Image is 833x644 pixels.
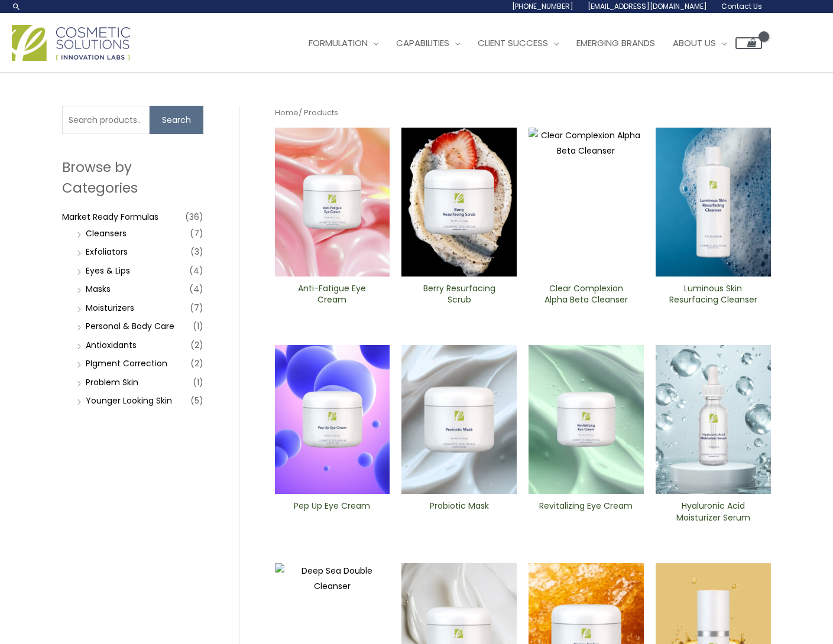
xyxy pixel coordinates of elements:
[673,37,716,49] span: About Us
[539,500,634,527] a: Revitalizing ​Eye Cream
[656,128,771,277] img: Luminous Skin Resurfacing ​Cleanser
[284,500,380,523] h2: Pep Up Eye Cream
[190,300,203,316] span: (7)
[86,283,111,295] a: Masks
[12,2,21,11] a: Search icon link
[190,355,203,372] span: (2)
[721,1,762,11] span: Contact Us
[576,37,655,49] span: Emerging Brands
[411,500,507,523] h2: Probiotic Mask
[185,209,203,225] span: (36)
[588,1,707,11] span: [EMAIL_ADDRESS][DOMAIN_NAME]
[193,318,203,334] span: (1)
[529,128,644,277] img: Clear Complexion Alpha Beta ​Cleanser
[190,225,203,242] span: (7)
[86,227,127,239] a: Cleansers
[656,345,771,494] img: Hyaluronic moisturizer Serum
[62,106,150,134] input: Search products…
[284,500,380,527] a: Pep Up Eye Cream
[275,128,390,277] img: Anti Fatigue Eye Cream
[189,281,203,297] span: (4)
[86,246,128,258] a: Exfoliators
[411,283,507,305] h2: Berry Resurfacing Scrub
[193,374,203,391] span: (1)
[86,395,172,406] a: Younger Looking Skin
[190,392,203,409] span: (5)
[86,376,138,388] a: Problem Skin
[478,37,548,49] span: Client Success
[86,339,137,351] a: Antioxidants
[512,1,573,11] span: [PHONE_NUMBER]
[529,345,644,494] img: Revitalizing ​Eye Cream
[12,25,130,61] img: Cosmetic Solutions Logo
[275,106,771,120] nav: Breadcrumb
[666,500,761,523] h2: Hyaluronic Acid Moisturizer Serum
[86,265,130,277] a: Eyes & Lips
[300,25,387,61] a: Formulation
[284,283,380,310] a: Anti-Fatigue Eye Cream
[275,107,299,118] a: Home
[190,243,203,260] span: (3)
[539,283,634,305] h2: Clear Complexion Alpha Beta ​Cleanser
[539,283,634,310] a: Clear Complexion Alpha Beta ​Cleanser
[291,25,762,61] nav: Site Navigation
[411,283,507,310] a: Berry Resurfacing Scrub
[86,320,174,332] a: Personal & Body Care
[150,106,203,134] button: Search
[86,302,134,314] a: Moisturizers
[666,283,761,310] a: Luminous Skin Resurfacing ​Cleanser
[396,37,449,49] span: Capabilities
[189,262,203,279] span: (4)
[387,25,469,61] a: Capabilities
[664,25,735,61] a: About Us
[666,500,761,527] a: Hyaluronic Acid Moisturizer Serum
[568,25,664,61] a: Emerging Brands
[190,337,203,353] span: (2)
[735,37,762,49] a: View Shopping Cart, empty
[62,157,203,197] h2: Browse by Categories
[62,211,158,223] a: Market Ready Formulas
[666,283,761,305] h2: Luminous Skin Resurfacing ​Cleanser
[86,357,167,369] a: PIgment Correction
[401,345,517,494] img: Probiotic Mask
[401,128,517,277] img: Berry Resurfacing Scrub
[284,283,380,305] h2: Anti-Fatigue Eye Cream
[411,500,507,527] a: Probiotic Mask
[275,345,390,494] img: Pep Up Eye Cream
[469,25,568,61] a: Client Success
[309,37,368,49] span: Formulation
[539,500,634,523] h2: Revitalizing ​Eye Cream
